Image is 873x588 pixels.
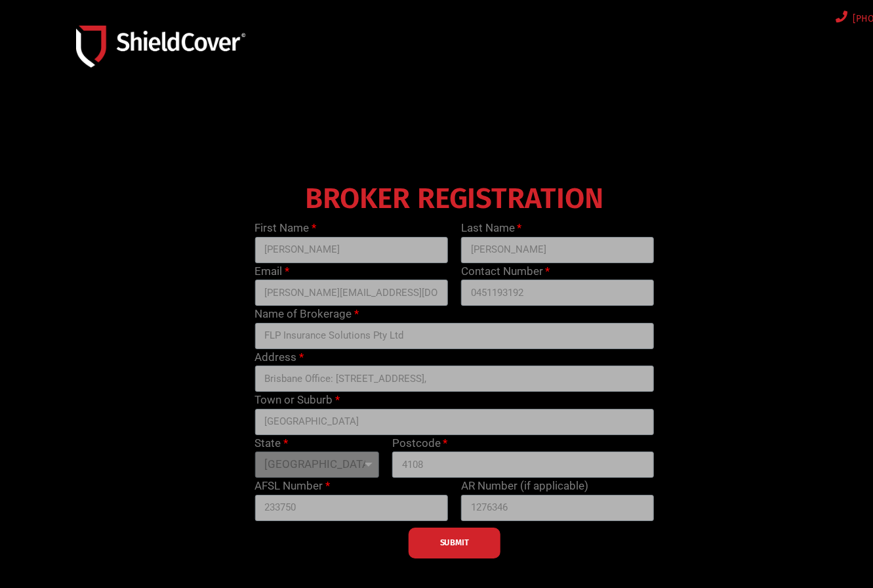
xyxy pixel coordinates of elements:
[254,392,339,409] label: Town or Suburb
[254,349,303,366] label: Address
[461,263,550,280] label: Contact Number
[254,263,289,280] label: Email
[248,191,660,207] h4: BROKER REGISTRATION
[461,478,588,495] label: AR Number (if applicable)
[254,306,358,323] label: Name of Brokerage
[76,26,245,67] img: Shield-Cover-Underwriting-Australia-logo-full
[254,220,315,237] label: First Name
[461,220,521,237] label: Last Name
[254,478,329,495] label: AFSL Number
[254,435,287,452] label: State
[392,435,447,452] label: Postcode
